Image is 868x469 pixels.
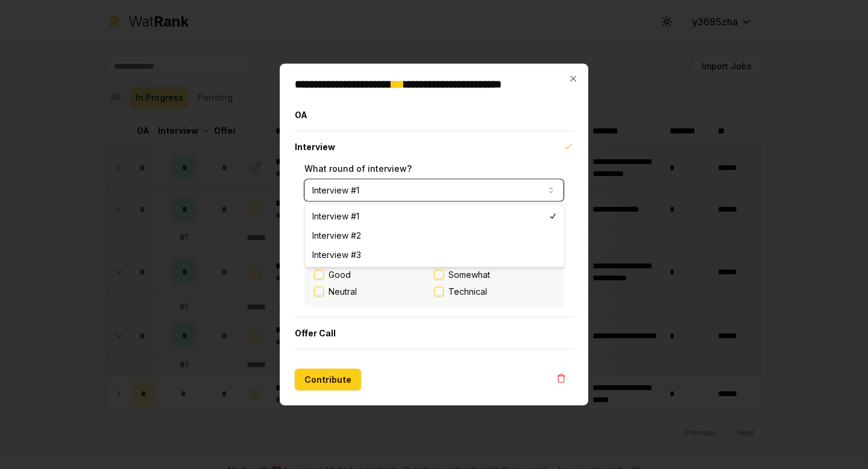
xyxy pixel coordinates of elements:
div: Interview [295,163,573,317]
label: Good [329,269,351,281]
button: Interview [295,131,573,163]
span: Interview #3 [312,249,361,261]
label: What round of interview? [304,163,412,174]
label: Neutral [329,286,357,298]
span: Interview #1 [312,210,359,222]
button: OA [295,99,573,131]
button: Offer Call [295,318,573,349]
span: Interview #2 [312,230,361,242]
span: Somewhat [448,269,490,281]
span: Technical [448,286,487,298]
button: Contribute [295,369,361,391]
